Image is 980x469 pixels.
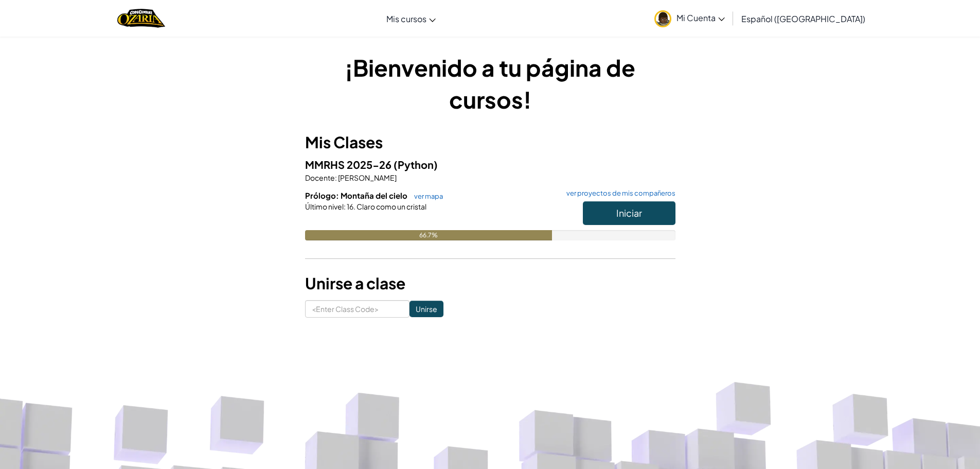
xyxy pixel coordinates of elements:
span: MMRHS 2025-26 [305,158,394,171]
span: Mi Cuenta [676,12,725,23]
div: 66.7% [305,230,552,240]
img: Home [117,8,165,29]
a: Ozaria by CodeCombat logo [117,8,165,29]
img: avatar [654,10,671,27]
span: Español ([GEOGRAPHIC_DATA]) [741,13,865,24]
h3: Unirse a clase [305,272,675,295]
a: Mis cursos [381,5,441,32]
span: Mis cursos [386,13,426,24]
span: Claro como un cristal [355,202,426,211]
a: ver proyectos de mis compañeros [561,190,675,197]
span: Docente [305,173,335,182]
span: : [335,173,337,182]
input: Unirse [409,301,443,317]
h3: Mis Clases [305,131,675,154]
input: <Enter Class Code> [305,300,409,318]
a: Mi Cuenta [649,2,730,34]
a: ver mapa [409,192,443,200]
button: Iniciar [583,201,675,225]
h1: ¡Bienvenido a tu página de cursos! [305,51,675,115]
span: Iniciar [616,207,642,219]
span: Prólogo: Montaña del cielo [305,190,409,200]
a: Español ([GEOGRAPHIC_DATA]) [736,5,870,32]
span: Último nivel [305,202,344,211]
span: 16. [346,202,355,211]
span: [PERSON_NAME] [337,173,397,182]
span: : [344,202,346,211]
span: (Python) [394,158,438,171]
